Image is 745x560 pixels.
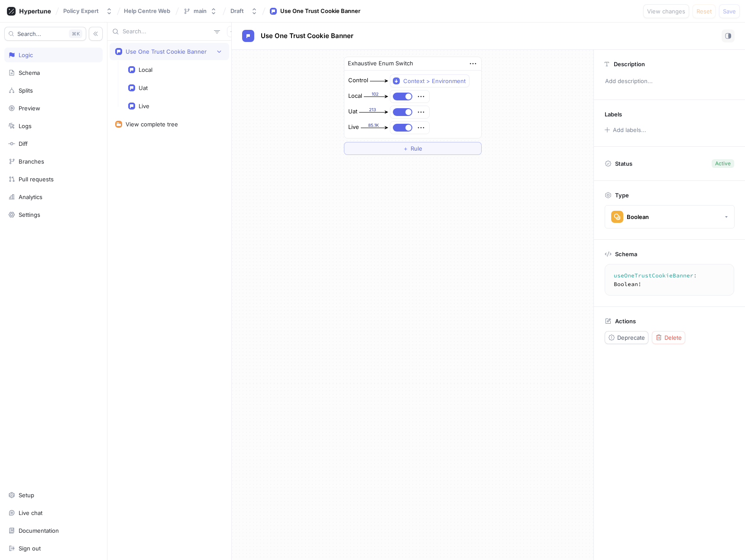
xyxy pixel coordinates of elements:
div: Branches [19,158,44,165]
div: Sign out [19,545,41,552]
span: Help Centre Web [124,8,170,14]
button: View changes [643,4,689,18]
div: View complete tree [126,121,178,128]
button: Delete [652,331,685,344]
div: Live chat [19,509,42,516]
div: Add labels... [613,127,646,133]
span: Deprecate [617,335,645,340]
button: Reset [693,4,716,18]
div: Context > Environment [403,77,466,85]
button: Boolean [605,205,735,229]
div: Live [348,123,359,132]
div: Logic [19,51,33,58]
p: Actions [615,318,636,325]
div: 102 [364,91,387,97]
div: Settings [19,211,40,218]
button: main [180,4,220,18]
div: Logs [19,122,32,129]
div: Uat [348,107,357,116]
span: Rule [411,146,422,151]
button: Search...K [4,27,86,41]
div: Active [715,160,731,167]
div: Diff [19,140,28,147]
p: Schema [615,251,637,257]
div: Use One Trust Cookie Banner [126,48,207,55]
button: Add labels... [602,124,648,135]
p: Type [615,192,629,199]
button: Context > Environment [390,74,470,87]
textarea: useOneTrustCookieBanner: Boolean! [609,268,730,292]
span: Search... [17,31,41,36]
div: Uat [139,84,148,91]
div: main [194,7,207,15]
div: Draft [230,7,244,15]
input: Search... [123,27,211,36]
div: Pull requests [19,176,54,183]
div: Schema [19,69,40,76]
div: Splits [19,87,33,94]
button: Save [719,4,740,18]
div: Setup [19,492,34,499]
div: Preview [19,105,40,112]
div: K [69,29,82,38]
div: 213 [359,106,387,113]
div: Use One Trust Cookie Banner [280,7,360,16]
span: View changes [647,9,685,14]
div: Documentation [19,527,59,534]
div: Policy Expert [63,7,99,15]
p: Add description... [601,74,738,89]
div: Live [139,103,149,109]
span: Reset [696,9,712,14]
div: Analytics [19,193,42,200]
p: Labels [605,111,622,118]
a: Documentation [4,523,103,538]
div: Local [139,66,152,73]
span: Use One Trust Cookie Banner [261,32,353,39]
div: Control [348,76,368,85]
span: Delete [664,335,682,340]
button: Draft [227,4,261,18]
div: 85.1K [361,122,387,129]
p: Status [615,158,632,170]
button: ＋Rule [344,142,482,155]
span: ＋ [403,146,408,151]
div: Boolean [627,213,649,221]
button: Deprecate [605,331,648,344]
button: Policy Expert [60,4,116,18]
p: Description [614,61,645,68]
div: Local [348,92,362,100]
span: Save [723,9,736,14]
div: Exhaustive Enum Switch [348,59,413,68]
